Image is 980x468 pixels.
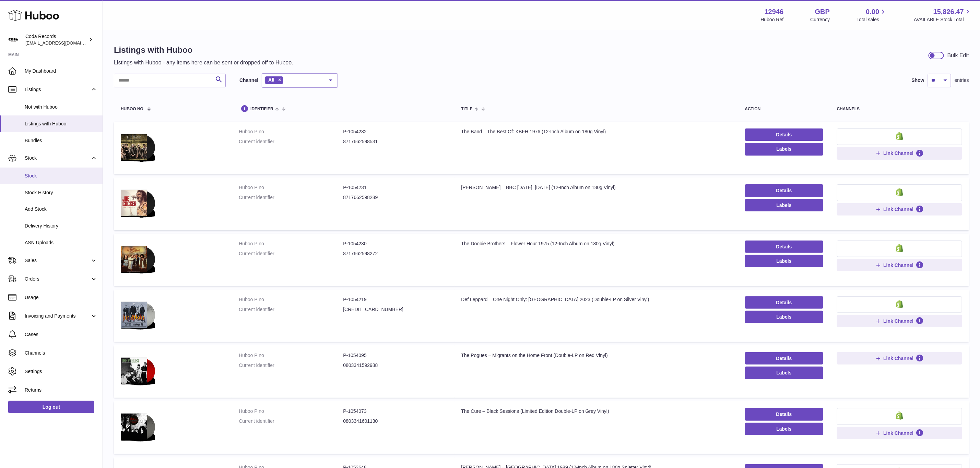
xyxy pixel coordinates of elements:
[461,107,473,111] span: title
[745,408,823,420] a: Details
[745,311,823,323] button: Labels
[857,7,887,23] a: 0.00 Total sales
[239,128,343,135] dt: Huboo P no
[837,352,962,365] button: Link Channel
[239,241,343,247] dt: Huboo P no
[25,206,97,212] span: Add Stock
[837,259,962,271] button: Link Channel
[745,352,823,365] a: Details
[745,143,823,155] button: Labels
[25,121,97,127] span: Listings with Huboo
[343,362,447,369] dd: 0803341592988
[461,296,731,303] div: Def Leppard – One Night Only: [GEOGRAPHIC_DATA] 2023 (Double-LP on Silver Vinyl)
[25,257,90,264] span: Sales
[866,7,879,16] span: 0.00
[343,296,447,303] dd: P-1054219
[461,184,731,191] div: [PERSON_NAME] – BBC [DATE]–[DATE] (12-Inch Album on 180g Vinyl)
[25,137,97,144] span: Bundles
[883,318,913,324] span: Link Channel
[837,427,962,439] button: Link Channel
[745,128,823,141] a: Details
[896,244,903,252] img: shopify-small.png
[121,352,155,389] img: The Pogues – Migrants on the Home Front (Double-LP on Red Vinyl)
[114,45,293,56] h1: Listings with Huboo
[343,184,447,191] dd: P-1054231
[343,408,447,415] dd: P-1054073
[239,184,343,191] dt: Huboo P no
[811,16,830,23] div: Currency
[250,107,273,111] span: identifier
[239,296,343,303] dt: Huboo P no
[25,68,97,74] span: My Dashboard
[25,223,97,229] span: Delivery History
[25,104,97,110] span: Not with Huboo
[745,107,823,111] div: action
[121,408,155,445] img: The Cure – Black Sessions (Limited Edition Double-LP on Grey Vinyl)
[114,59,293,66] p: Listings with Huboo - any items here can be sent or dropped off to Huboo.
[343,128,447,135] dd: P-1054232
[25,368,97,375] span: Settings
[25,86,90,93] span: Listings
[933,7,964,16] span: 15,826.47
[461,408,731,415] div: The Cure – Black Sessions (Limited Edition Double-LP on Grey Vinyl)
[837,147,962,159] button: Link Channel
[745,255,823,267] button: Labels
[25,239,97,246] span: ASN Uploads
[896,132,903,140] img: shopify-small.png
[121,107,143,111] span: Huboo no
[745,184,823,197] a: Details
[896,188,903,196] img: shopify-small.png
[121,296,155,333] img: Def Leppard – One Night Only: Sheffield 2023 (Double-LP on Silver Vinyl)
[25,33,87,46] div: Coda Records
[837,107,962,111] div: channels
[947,52,969,59] div: Bulk Edit
[121,128,155,165] img: The Band – The Best Of: KBFH 1976 (12-Inch Album on 180g Vinyl)
[343,138,447,145] dd: 8717662598531
[914,16,972,23] span: AVAILABLE Stock Total
[25,40,101,46] span: [EMAIL_ADDRESS][DOMAIN_NAME]
[461,128,731,135] div: The Band – The Best Of: KBFH 1976 (12-Inch Album on 180g Vinyl)
[761,16,784,23] div: Huboo Ref
[745,296,823,309] a: Details
[239,138,343,145] dt: Current identifier
[239,408,343,415] dt: Huboo P no
[239,77,258,84] label: Channel
[745,199,823,211] button: Labels
[239,194,343,201] dt: Current identifier
[25,294,97,301] span: Usage
[25,189,97,196] span: Stock History
[343,418,447,424] dd: 0803341601130
[461,352,731,359] div: The Pogues – Migrants on the Home Front (Double-LP on Red Vinyl)
[25,350,97,356] span: Channels
[343,194,447,201] dd: 8717662598289
[765,7,784,16] strong: 12946
[837,315,962,327] button: Link Channel
[896,411,903,420] img: shopify-small.png
[121,241,155,278] img: The Doobie Brothers – Flower Hour 1975 (12-Inch Album on 180g Vinyl)
[745,367,823,379] button: Labels
[745,241,823,253] a: Details
[25,155,90,161] span: Stock
[25,276,90,282] span: Orders
[239,306,343,313] dt: Current identifier
[25,331,97,338] span: Cases
[121,184,155,221] img: Joe Cocker – BBC 1968–1969 (12-Inch Album on 180g Vinyl)
[8,35,19,45] img: internalAdmin-12946@internal.huboo.com
[883,206,913,212] span: Link Channel
[343,352,447,359] dd: P-1054095
[912,77,924,84] label: Show
[745,423,823,435] button: Labels
[239,352,343,359] dt: Huboo P no
[883,150,913,156] span: Link Channel
[914,7,972,23] a: 15,826.47 AVAILABLE Stock Total
[25,313,90,319] span: Invoicing and Payments
[343,306,447,313] dd: [CREDIT_CARD_NUMBER]
[815,7,830,16] strong: GBP
[343,241,447,247] dd: P-1054230
[461,241,731,247] div: The Doobie Brothers – Flower Hour 1975 (12-Inch Album on 180g Vinyl)
[883,430,913,436] span: Link Channel
[955,77,969,84] span: entries
[239,250,343,257] dt: Current identifier
[25,173,97,179] span: Stock
[239,362,343,369] dt: Current identifier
